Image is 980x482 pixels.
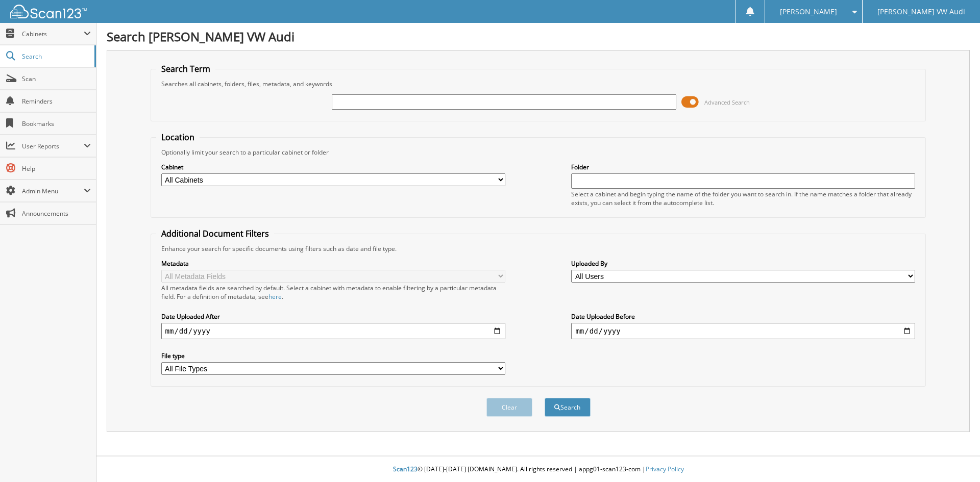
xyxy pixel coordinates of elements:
[646,465,684,473] a: Privacy Policy
[156,148,921,157] div: Optionally limit your search to a particular cabinet or folder
[22,142,84,150] span: User Reports
[571,312,915,321] label: Date Uploaded Before
[22,119,91,128] span: Bookmarks
[96,457,980,482] div: © [DATE]-[DATE] [DOMAIN_NAME]. All rights reserved | appg01-scan123-com |
[22,52,89,61] span: Search
[571,190,915,207] div: Select a cabinet and begin typing the name of the folder you want to search in. If the name match...
[571,259,915,268] label: Uploaded By
[161,351,505,360] label: File type
[156,244,921,253] div: Enhance your search for specific documents using filters such as date and file type.
[545,398,591,417] button: Search
[156,228,274,239] legend: Additional Document Filters
[107,28,970,45] h1: Search [PERSON_NAME] VW Audi
[156,132,200,143] legend: Location
[486,398,532,417] button: Clear
[161,163,505,171] label: Cabinet
[156,80,921,88] div: Searches all cabinets, folders, files, metadata, and keywords
[161,323,505,339] input: start
[571,163,915,171] label: Folder
[161,259,505,268] label: Metadata
[22,209,91,218] span: Announcements
[704,98,750,106] span: Advanced Search
[161,312,505,321] label: Date Uploaded After
[780,9,837,15] span: [PERSON_NAME]
[156,63,215,74] legend: Search Term
[161,284,505,301] div: All metadata fields are searched by default. Select a cabinet with metadata to enable filtering b...
[877,9,965,15] span: [PERSON_NAME] VW Audi
[393,465,418,473] span: Scan123
[22,164,91,173] span: Help
[268,292,282,301] a: here
[22,97,91,106] span: Reminders
[22,30,84,38] span: Cabinets
[571,323,915,339] input: end
[22,187,84,195] span: Admin Menu
[10,5,87,18] img: scan123-logo-white.svg
[22,74,91,83] span: Scan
